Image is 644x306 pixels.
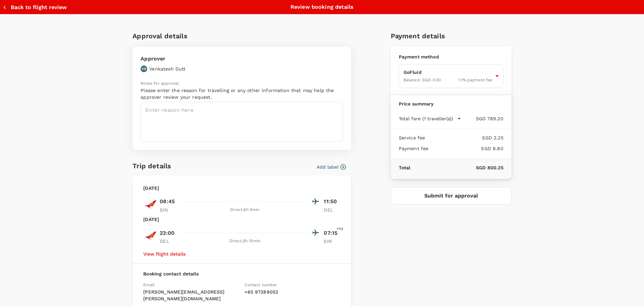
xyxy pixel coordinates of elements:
p: Approver [141,55,185,63]
p: Booking contact details [143,270,340,277]
p: SGD 8.80 [428,145,503,152]
button: Submit for approval [391,187,512,205]
p: SIN [160,207,176,213]
p: Payment fee [399,145,429,152]
p: Total fare (1 traveller(s)) [399,115,453,122]
p: GoFluid [404,69,493,76]
p: Notes for approval [141,80,343,87]
p: SIN [324,238,340,245]
button: Back to flight review [3,4,67,11]
p: Venkatesh Dutt [149,65,185,72]
p: SGD 789.20 [461,115,503,122]
p: [PERSON_NAME][EMAIL_ADDRESS][PERSON_NAME][DOMAIN_NAME] [143,289,239,302]
p: DEL [160,238,176,245]
button: Add label [317,164,346,170]
p: SGD 2.25 [425,134,503,141]
div: Direct , 6h 5min [180,207,309,213]
span: Email [143,282,155,287]
p: Review booking details [290,3,354,11]
span: Contact number [245,282,277,287]
p: Price summary [399,100,503,107]
p: 07:15 [324,229,340,237]
img: AI [143,198,157,211]
button: View flight details [143,251,185,257]
span: 1.1 % payment fee [458,78,492,82]
button: Total fare (1 traveller(s)) [399,115,461,122]
h6: Payment details [391,31,512,41]
span: Balance : SGD 0.00 [404,78,441,82]
p: Service fee [399,134,425,141]
p: DEL [324,207,340,213]
p: SGD 800.25 [410,164,503,171]
span: +1d [336,226,343,232]
p: [DATE] [143,216,159,223]
p: 08:45 [160,198,175,206]
p: VD [142,67,146,71]
div: GoFluidBalance: SGD 0.001.1% payment fee [399,64,503,88]
p: 11:50 [324,198,340,206]
img: AI [143,229,157,242]
p: Total [399,164,411,171]
p: Payment method [399,53,503,60]
p: 23:00 [160,229,174,237]
p: + 65 97289052 [245,289,340,295]
h6: Trip details [132,161,171,171]
div: Direct , 5h 15min [180,238,309,245]
p: [DATE] [143,185,159,191]
p: Please enter the reason for travelling or any other information that may help the approver review... [141,87,343,100]
h6: Approval details [132,31,351,41]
